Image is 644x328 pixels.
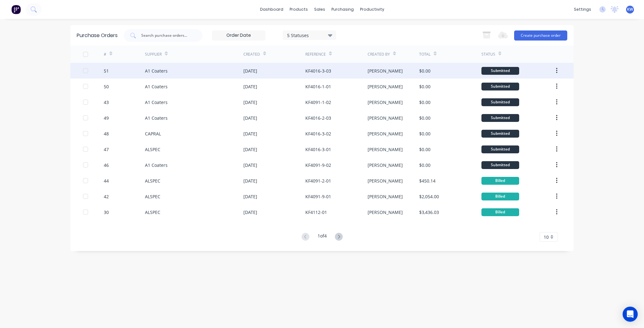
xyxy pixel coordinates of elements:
[104,162,109,168] div: 46
[305,52,326,57] div: Reference
[243,178,257,184] div: [DATE]
[305,83,331,90] div: KF4016-1-01
[481,145,519,153] div: Submitted
[368,115,403,121] div: [PERSON_NAME]
[77,32,118,39] div: Purchase Orders
[419,130,430,137] div: $0.00
[305,193,331,200] div: KF4091-9-01
[419,68,430,74] div: $0.00
[104,83,109,90] div: 50
[104,115,109,121] div: 49
[368,130,403,137] div: [PERSON_NAME]
[357,5,387,14] div: productivity
[212,31,265,40] input: Order Date
[627,7,633,12] span: KW
[104,209,109,216] div: 30
[481,208,519,216] div: Billed
[544,234,549,240] span: 10
[243,83,257,90] div: [DATE]
[286,5,311,14] div: products
[145,193,160,200] div: ALSPEC
[368,178,403,184] div: [PERSON_NAME]
[419,193,439,200] div: $2,054.00
[145,130,161,137] div: CAPRAL
[481,177,519,185] div: Billed
[419,146,430,153] div: $0.00
[145,162,168,168] div: A1 Coaters
[419,52,430,57] div: Total
[243,130,257,137] div: [DATE]
[368,99,403,106] div: [PERSON_NAME]
[145,115,168,121] div: A1 Coaters
[104,68,109,74] div: 51
[145,178,160,184] div: ALSPEC
[419,178,436,184] div: $450.14
[419,83,430,90] div: $0.00
[104,146,109,153] div: 47
[243,146,257,153] div: [DATE]
[368,52,390,57] div: Created By
[368,146,403,153] div: [PERSON_NAME]
[305,209,327,216] div: KF4112-01
[318,232,327,242] div: 1 of 4
[145,209,160,216] div: ALSPEC
[104,130,109,137] div: 48
[305,146,331,153] div: KF4016-3-01
[419,209,439,216] div: $3,436.03
[481,83,519,90] div: Submitted
[368,193,403,200] div: [PERSON_NAME]
[145,146,160,153] div: ALSPEC
[305,115,331,121] div: KF4016-2-03
[243,209,257,216] div: [DATE]
[243,115,257,121] div: [DATE]
[11,5,21,14] img: Factory
[368,68,403,74] div: [PERSON_NAME]
[104,178,109,184] div: 44
[419,115,430,121] div: $0.00
[368,209,403,216] div: [PERSON_NAME]
[243,52,260,57] div: Created
[305,162,331,168] div: KF4091-9-02
[328,5,357,14] div: purchasing
[104,52,106,57] div: #
[481,98,519,106] div: Submitted
[368,83,403,90] div: [PERSON_NAME]
[243,162,257,168] div: [DATE]
[514,30,567,41] button: Create purchase order
[243,99,257,106] div: [DATE]
[571,5,594,14] div: settings
[305,130,331,137] div: KF4016-3-02
[481,193,519,200] div: Billed
[305,99,331,106] div: KF4091-1-02
[481,67,519,75] div: Submitted
[257,5,286,14] a: dashboard
[311,5,328,14] div: sales
[419,99,430,106] div: $0.00
[104,193,109,200] div: 42
[243,193,257,200] div: [DATE]
[145,83,168,90] div: A1 Coaters
[104,99,109,106] div: 43
[623,307,638,322] div: Open Intercom Messenger
[305,178,331,184] div: KF4091-2-01
[287,32,332,38] div: 5 Statuses
[145,68,168,74] div: A1 Coaters
[305,68,331,74] div: KF4016-3-03
[145,99,168,106] div: A1 Coaters
[419,162,430,168] div: $0.00
[145,52,162,57] div: Supplier
[481,114,519,122] div: Submitted
[481,161,519,169] div: Submitted
[481,52,495,57] div: Status
[368,162,403,168] div: [PERSON_NAME]
[243,68,257,74] div: [DATE]
[481,130,519,138] div: Submitted
[141,32,193,39] input: Search purchase orders...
